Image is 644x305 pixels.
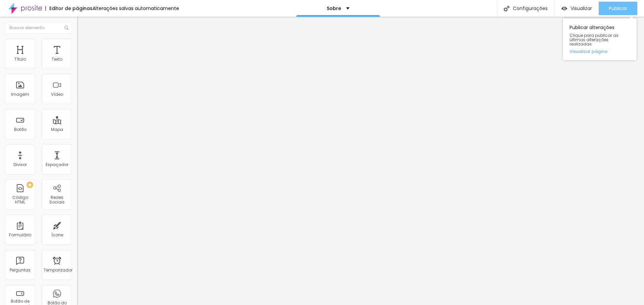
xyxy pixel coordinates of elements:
font: Perguntas [10,267,31,273]
font: Ícone [51,232,63,238]
a: Visualizar página [570,49,630,54]
font: Editor de páginas [49,5,93,12]
img: Ícone [64,26,68,30]
font: Formulário [9,232,31,238]
font: Redes Sociais [49,195,65,205]
font: Título [14,56,26,62]
font: Visualizar [571,5,592,12]
font: Botão [14,127,26,132]
input: Buscar elemento [5,22,72,34]
font: Imagem [11,91,29,97]
font: Publicar alterações [570,24,614,31]
font: Publicar [609,5,627,12]
font: Visualizar página [570,48,607,55]
font: Alterações salvas automaticamente [93,5,179,12]
font: Temporizador [44,267,72,273]
font: Vídeo [51,91,63,97]
font: Mapa [51,127,63,132]
button: Publicar [599,2,637,15]
font: Espaçador [46,162,68,167]
font: Configurações [513,5,548,12]
img: Ícone [504,6,509,11]
font: Divisor [13,162,27,167]
img: view-1.svg [561,6,567,11]
button: Visualizar [555,2,599,15]
font: Sobre [327,5,341,12]
font: Texto [52,56,62,62]
iframe: Editor [77,17,644,305]
font: Código HTML [12,195,28,205]
font: Clique para publicar as últimas alterações realizadas [570,32,619,47]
